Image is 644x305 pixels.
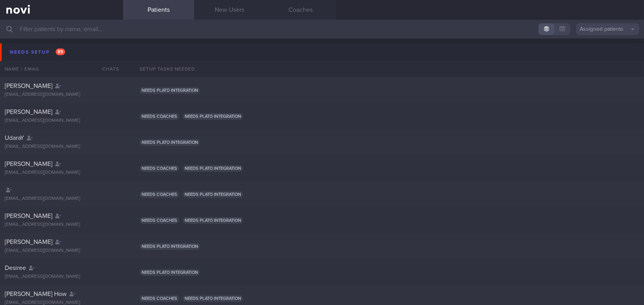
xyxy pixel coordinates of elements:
[5,222,118,228] div: [EMAIL_ADDRESS][DOMAIN_NAME]
[8,47,67,58] div: Needs setup
[135,61,644,77] div: Setup tasks needed
[5,161,52,167] span: [PERSON_NAME]
[140,87,200,94] span: Needs plato integration
[183,191,243,198] span: Needs plato integration
[183,165,243,172] span: Needs plato integration
[5,118,118,124] div: [EMAIL_ADDRESS][DOMAIN_NAME]
[183,217,243,224] span: Needs plato integration
[5,248,118,254] div: [EMAIL_ADDRESS][DOMAIN_NAME]
[140,165,179,172] span: Needs coaches
[140,243,200,250] span: Needs plato integration
[140,217,179,224] span: Needs coaches
[5,196,118,202] div: [EMAIL_ADDRESS][DOMAIN_NAME]
[140,269,200,276] span: Needs plato integration
[5,170,118,176] div: [EMAIL_ADDRESS][DOMAIN_NAME]
[5,83,52,89] span: [PERSON_NAME]
[92,61,123,77] div: Chats
[140,191,179,198] span: Needs coaches
[5,291,67,297] span: [PERSON_NAME] How
[5,135,24,141] span: UdaraY
[576,23,639,35] button: Assigned patients
[56,48,65,55] span: 89
[5,144,118,150] div: [EMAIL_ADDRESS][DOMAIN_NAME]
[140,113,179,120] span: Needs coaches
[5,239,52,245] span: [PERSON_NAME]
[5,92,118,98] div: [EMAIL_ADDRESS][DOMAIN_NAME]
[5,213,52,219] span: [PERSON_NAME]
[5,265,26,271] span: Desiree
[140,139,200,146] span: Needs plato integration
[183,113,243,120] span: Needs plato integration
[5,109,52,115] span: [PERSON_NAME]
[183,295,243,302] span: Needs plato integration
[5,274,118,280] div: [EMAIL_ADDRESS][DOMAIN_NAME]
[140,295,179,302] span: Needs coaches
